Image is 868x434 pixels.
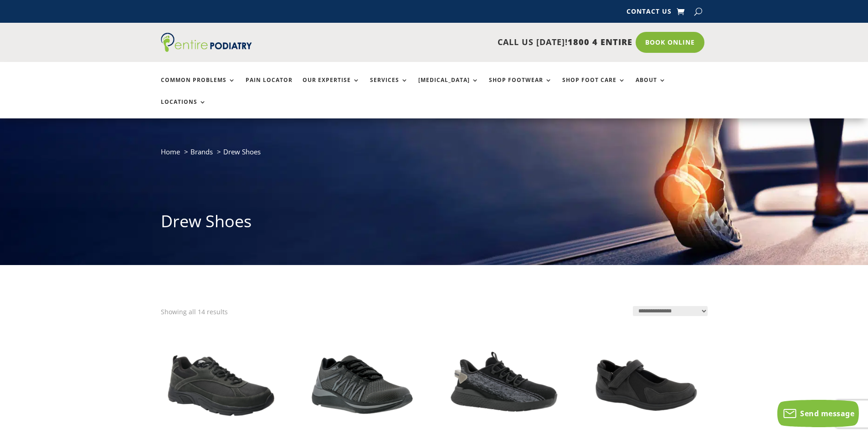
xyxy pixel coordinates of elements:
[777,400,859,427] button: Send message
[190,147,213,156] a: Brands
[161,210,708,237] h1: Drew Shoes
[489,77,552,97] a: Shop Footwear
[800,408,854,419] span: Send message
[161,146,708,164] nav: breadcrumb
[161,306,228,318] p: Showing all 14 results
[303,77,360,97] a: Our Expertise
[161,45,252,54] a: Entire Podiatry
[636,77,666,97] a: About
[568,36,632,47] span: 1800 4 ENTIRE
[562,77,626,97] a: Shop Foot Care
[161,147,180,156] a: Home
[418,77,479,97] a: [MEDICAL_DATA]
[636,32,704,53] a: Book Online
[161,99,206,118] a: Locations
[246,77,293,97] a: Pain Locator
[633,306,708,316] select: Shop order
[370,77,408,97] a: Services
[161,77,236,97] a: Common Problems
[287,36,632,48] p: CALL US [DATE]!
[627,8,672,18] a: Contact Us
[161,33,252,52] img: logo (1)
[223,147,261,156] span: Drew Shoes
